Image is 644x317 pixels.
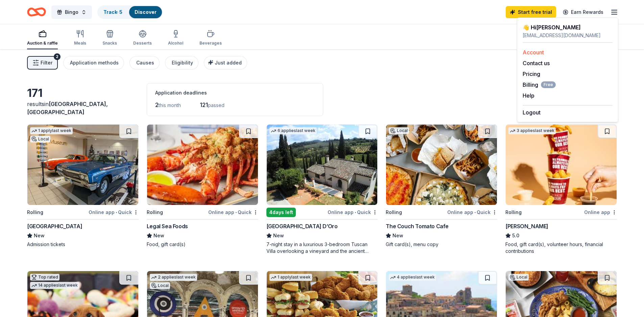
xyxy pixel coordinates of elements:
[523,59,550,67] button: Contact us
[474,210,476,215] span: •
[386,208,402,216] div: Rolling
[51,5,92,19] button: Bingo
[508,127,556,134] div: 3 applies last week
[30,127,73,134] div: 1 apply last week
[273,232,284,240] span: New
[135,9,157,15] a: Discover
[27,100,139,116] div: results
[89,208,139,216] div: Online app Quick
[97,5,163,19] button: Track· 5Discover
[386,124,497,248] a: Image for The Couch Tomato CafeLocalRollingOnline app•QuickThe Couch Tomato CafeNewGift card(s), ...
[27,27,58,49] button: Auction & raffle
[147,124,258,248] a: Image for Legal Sea FoodsRollingOnline app•QuickLegal Sea FoodsNewFood, gift card(s)
[266,222,338,230] div: [GEOGRAPHIC_DATA] D’Oro
[269,127,317,134] div: 6 applies last week
[168,41,183,46] div: Alcohol
[147,241,258,248] div: Food, gift card(s)
[199,41,222,46] div: Beverages
[27,101,108,115] span: in
[267,125,378,205] img: Image for Villa Sogni D’Oro
[386,241,497,248] div: Gift card(s), menu copy
[505,208,522,216] div: Rolling
[389,127,409,134] div: Local
[447,208,497,216] div: Online app Quick
[386,125,497,205] img: Image for The Couch Tomato Cafe
[523,91,534,100] button: Help
[133,27,152,49] button: Desserts
[27,125,138,205] img: Image for AACA Museum
[74,27,86,49] button: Meals
[392,232,403,240] span: New
[27,208,43,216] div: Rolling
[523,108,541,116] button: Logout
[159,102,181,108] span: this month
[266,208,296,217] div: 4 days left
[74,41,86,46] div: Meals
[30,274,59,281] div: Top rated
[150,274,197,281] div: 2 applies last week
[65,8,78,16] span: Bingo
[541,81,556,88] span: Free
[103,9,122,15] a: Track· 5
[523,49,544,56] a: Account
[27,41,58,46] div: Auction & raffle
[328,208,378,216] div: Online app Quick
[54,53,61,60] div: 2
[208,208,258,216] div: Online app Quick
[129,56,160,70] button: Causes
[27,124,139,248] a: Image for AACA Museum1 applylast weekLocalRollingOnline app•Quick[GEOGRAPHIC_DATA]NewAdmission ti...
[147,125,258,205] img: Image for Legal Sea Foods
[147,208,163,216] div: Rolling
[389,274,436,281] div: 4 applies last week
[508,274,529,281] div: Local
[208,102,224,108] span: passed
[116,210,117,215] span: •
[27,4,46,20] a: Home
[155,101,159,108] span: 2
[63,56,124,70] button: Application methods
[102,27,117,49] button: Snacks
[172,59,193,67] div: Eligibility
[505,124,617,255] a: Image for Sheetz3 applieslast weekRollingOnline app[PERSON_NAME]5.0Food, gift card(s), volunteer ...
[523,81,556,89] button: BillingFree
[102,41,117,46] div: Snacks
[506,6,556,18] a: Start free trial
[150,282,170,289] div: Local
[136,59,154,67] div: Causes
[27,222,82,230] div: [GEOGRAPHIC_DATA]
[235,210,237,215] span: •
[523,71,540,77] a: Pricing
[512,232,519,240] span: 5.0
[27,101,108,115] span: [GEOGRAPHIC_DATA], [GEOGRAPHIC_DATA]
[30,136,50,142] div: Local
[27,86,139,100] div: 171
[505,222,548,230] div: [PERSON_NAME]
[41,59,52,67] span: Filter
[34,232,45,240] span: New
[386,222,449,230] div: The Couch Tomato Cafe
[155,89,315,97] div: Application deadlines
[168,27,183,49] button: Alcohol
[27,241,139,248] div: Admission tickets
[523,23,613,31] div: 👋 Hi [PERSON_NAME]
[506,125,617,205] img: Image for Sheetz
[199,27,222,49] button: Beverages
[505,241,617,255] div: Food, gift card(s), volunteer hours, financial contributions
[523,81,556,89] span: Billing
[355,210,356,215] span: •
[523,31,613,39] div: [EMAIL_ADDRESS][DOMAIN_NAME]
[133,41,152,46] div: Desserts
[559,6,607,18] a: Earn Rewards
[27,56,58,70] button: Filter2
[153,232,164,240] span: New
[30,282,79,289] div: 14 applies last week
[204,56,247,70] button: Just added
[200,101,208,108] span: 121
[266,241,378,255] div: 7-night stay in a luxurious 3-bedroom Tuscan Villa overlooking a vineyard and the ancient walled ...
[147,222,188,230] div: Legal Sea Foods
[266,124,378,255] a: Image for Villa Sogni D’Oro6 applieslast week4days leftOnline app•Quick[GEOGRAPHIC_DATA] D’OroNew...
[269,274,312,281] div: 1 apply last week
[70,59,119,67] div: Application methods
[584,208,617,216] div: Online app
[215,60,242,65] span: Just added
